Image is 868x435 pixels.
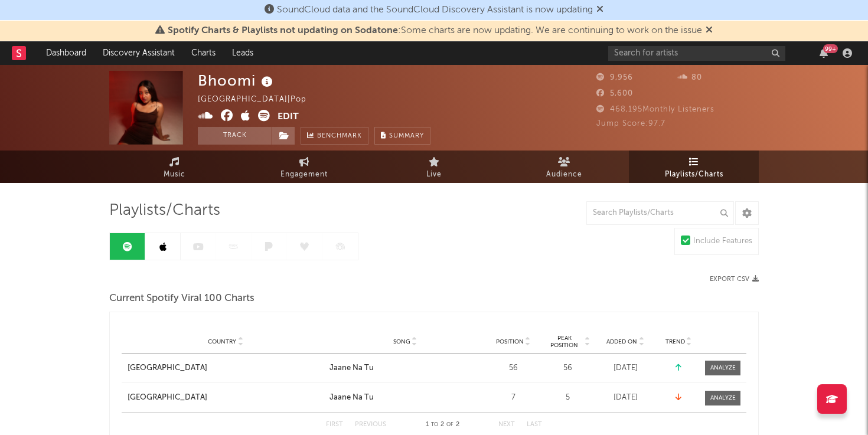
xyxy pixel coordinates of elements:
[355,421,386,428] button: Previous
[393,338,410,345] span: Song
[596,362,655,374] div: [DATE]
[280,168,328,182] span: Engagement
[431,422,438,427] span: to
[94,41,183,65] a: Discovery Assistant
[198,71,276,90] div: Bhoomi
[168,26,398,35] span: Spotify Charts & Playlists not updating on Sodatone
[546,168,582,182] span: Audience
[678,74,702,81] span: 80
[278,110,299,125] button: Edit
[109,204,220,218] span: Playlists/Charts
[168,26,702,35] span: : Some charts are now updating. We are continuing to work on the issue
[596,90,633,97] span: 5,600
[317,129,362,143] span: Benchmark
[527,421,542,428] button: Last
[823,44,838,53] div: 99 +
[128,362,324,374] a: [GEOGRAPHIC_DATA]
[329,362,374,374] div: Jaane Na Tu
[596,74,633,81] span: 9,956
[596,5,603,15] span: Dismiss
[329,392,481,404] a: Jaane Na Tu
[710,276,759,283] button: Export CSV
[277,5,593,15] span: SoundCloud data and the SoundCloud Discovery Assistant is now updating
[410,418,475,432] div: 1 2 2
[586,201,734,225] input: Search Playlists/Charts
[629,151,759,183] a: Playlists/Charts
[198,93,320,107] div: [GEOGRAPHIC_DATA] | Pop
[208,338,236,345] span: Country
[499,151,629,183] a: Audience
[128,392,324,404] a: [GEOGRAPHIC_DATA]
[487,392,540,404] div: 7
[109,292,254,306] span: Current Spotify Viral 100 Charts
[546,392,590,404] div: 5
[596,106,714,113] span: 468,195 Monthly Listeners
[239,151,369,183] a: Engagement
[369,151,499,183] a: Live
[693,234,752,248] div: Include Features
[665,168,723,182] span: Playlists/Charts
[301,127,368,145] a: Benchmark
[426,168,442,182] span: Live
[546,335,583,349] span: Peak Position
[329,392,374,404] div: Jaane Na Tu
[109,151,239,183] a: Music
[820,48,828,58] button: 99+
[329,362,481,374] a: Jaane Na Tu
[128,362,207,374] div: [GEOGRAPHIC_DATA]
[596,120,665,127] span: Jump Score: 97.7
[164,168,185,182] span: Music
[38,41,94,65] a: Dashboard
[608,46,785,61] input: Search for artists
[706,26,713,35] span: Dismiss
[606,338,637,345] span: Added On
[128,392,207,404] div: [GEOGRAPHIC_DATA]
[487,362,540,374] div: 56
[389,133,424,139] span: Summary
[546,362,590,374] div: 56
[326,421,343,428] button: First
[496,338,524,345] span: Position
[198,127,272,145] button: Track
[374,127,430,145] button: Summary
[446,422,453,427] span: of
[498,421,515,428] button: Next
[224,41,262,65] a: Leads
[665,338,685,345] span: Trend
[596,392,655,404] div: [DATE]
[183,41,224,65] a: Charts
